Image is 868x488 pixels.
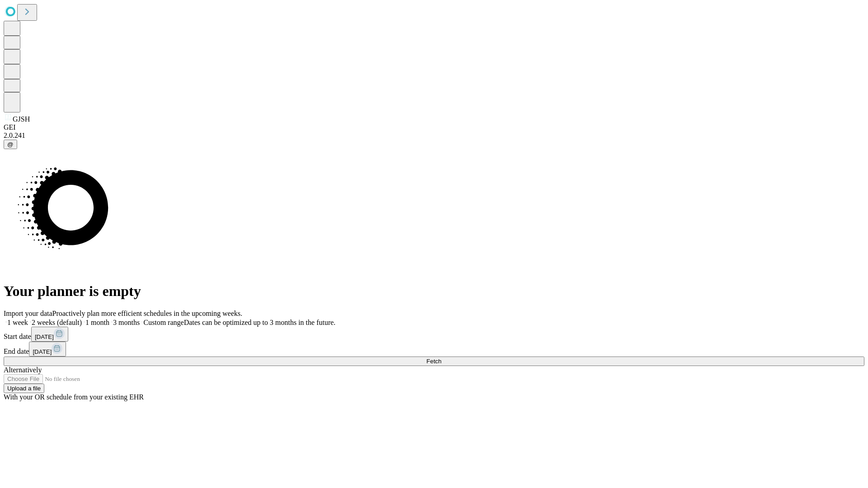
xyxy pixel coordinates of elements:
span: Alternatively [4,366,42,374]
span: [DATE] [33,348,52,355]
span: @ [7,141,14,148]
div: Start date [4,327,864,342]
button: Upload a file [4,384,44,393]
span: Custom range [143,319,184,326]
span: Proactively plan more efficient schedules in the upcoming weeks. [52,310,242,317]
button: Fetch [4,357,864,366]
h1: Your planner is empty [4,283,864,300]
button: [DATE] [29,342,66,357]
span: Fetch [426,358,441,365]
button: [DATE] [31,327,68,342]
span: 3 months [113,319,140,326]
div: 2.0.241 [4,131,864,140]
span: GJSH [13,115,30,123]
span: 1 month [85,319,109,326]
span: 2 weeks (default) [32,319,82,326]
span: Dates can be optimized up to 3 months in the future. [184,319,335,326]
button: @ [4,140,17,149]
div: GEI [4,123,864,131]
span: 1 week [7,319,28,326]
span: [DATE] [35,333,54,340]
span: With your OR schedule from your existing EHR [4,393,144,401]
span: Import your data [4,310,52,317]
div: End date [4,342,864,357]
